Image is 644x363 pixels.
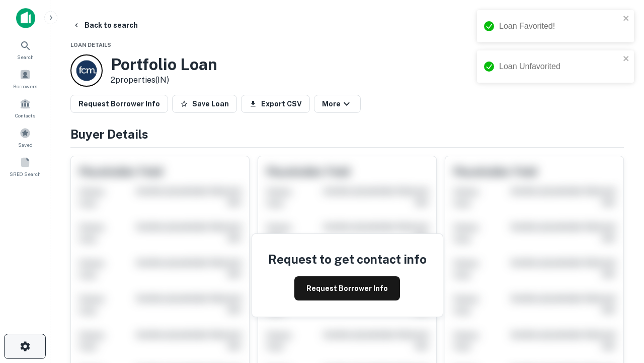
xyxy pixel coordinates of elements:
[16,8,35,28] img: capitalize-icon.png
[3,94,47,122] a: Contacts
[15,111,35,119] span: Contacts
[314,95,361,113] button: More
[594,250,644,298] iframe: Chat Widget
[18,141,33,149] span: Saved
[70,42,111,48] span: Loan Details
[13,82,37,90] span: Borrowers
[499,60,620,73] div: Loan Unfavorited
[17,53,34,61] span: Search
[70,125,624,143] h4: Buyer Details
[3,36,47,63] a: Search
[623,14,630,24] button: close
[111,74,217,86] p: 2 properties (IN)
[68,16,142,34] button: Back to search
[268,250,427,268] h4: Request to get contact info
[3,153,47,180] a: SREO Search
[172,95,237,113] button: Save Loan
[241,95,310,113] button: Export CSV
[10,170,41,178] span: SREO Search
[111,55,217,74] h3: Portfolio Loan
[623,54,630,64] button: close
[3,124,47,151] a: Saved
[70,95,168,113] button: Request Borrower Info
[499,20,620,32] div: Loan Favorited!
[294,276,400,300] button: Request Borrower Info
[3,65,47,92] a: Borrowers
